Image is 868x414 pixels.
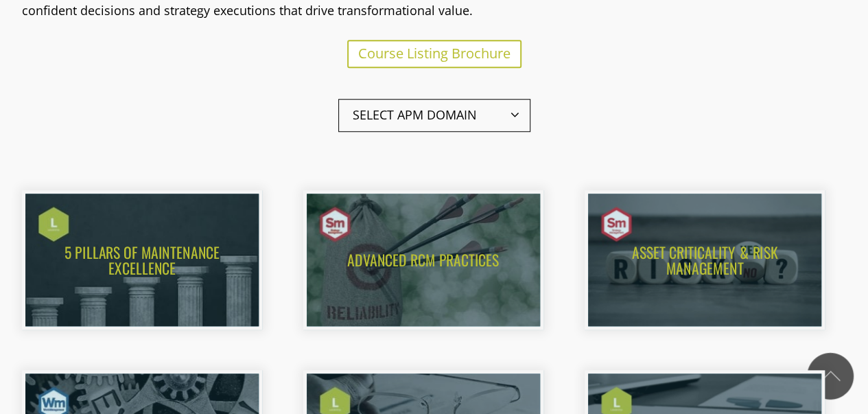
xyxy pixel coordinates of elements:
span: Select APM Domain [338,99,530,132]
span: Course Listing Brochure [358,44,511,62]
img: Advanced RCM Practices [307,194,540,327]
a: Course Listing Brochure [347,40,521,68]
img: New call-to-action [25,194,259,327]
img: New call-to-action [588,194,821,327]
